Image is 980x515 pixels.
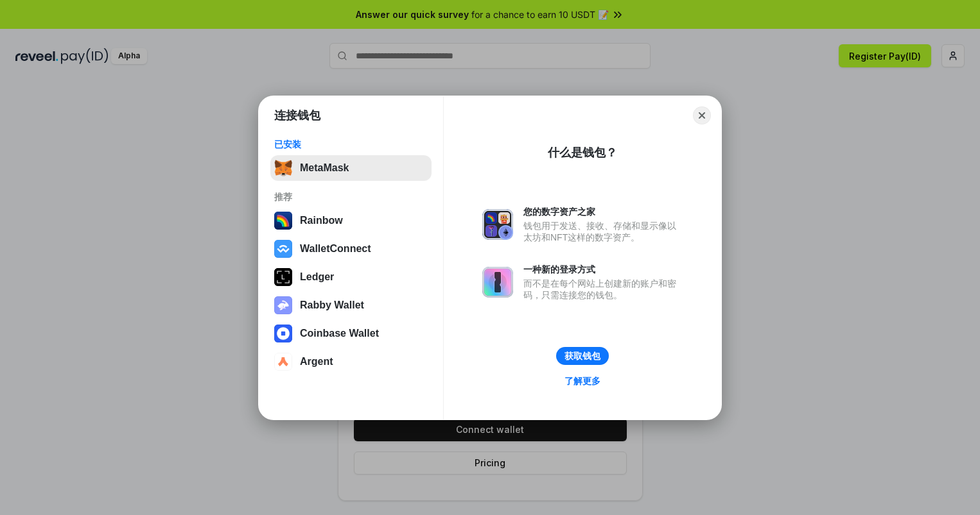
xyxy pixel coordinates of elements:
div: Ledger [300,271,334,283]
img: svg+xml,%3Csvg%20xmlns%3D%22http%3A%2F%2Fwww.w3.org%2F2000%2Fsvg%22%20width%3D%2228%22%20height%3... [274,268,292,286]
div: 了解更多 [564,375,600,387]
div: 而不是在每个网站上创建新的账户和密码，只需连接您的钱包。 [523,278,683,301]
button: Close [693,106,711,124]
img: svg+xml,%3Csvg%20xmlns%3D%22http%3A%2F%2Fwww.w3.org%2F2000%2Fsvg%22%20fill%3D%22none%22%20viewBox... [274,296,292,314]
div: 什么是钱包？ [548,145,617,160]
div: 一种新的登录方式 [523,264,683,275]
a: 了解更多 [557,373,608,389]
div: Argent [300,356,333,367]
img: svg+xml,%3Csvg%20fill%3D%22none%22%20height%3D%2233%22%20viewBox%3D%220%200%2035%2033%22%20width%... [274,159,292,177]
button: WalletConnect [270,236,432,262]
button: Rabby Wallet [270,292,432,318]
img: svg+xml,%3Csvg%20width%3D%22120%22%20height%3D%22120%22%20viewBox%3D%220%200%20120%20120%22%20fil... [274,212,292,230]
div: 已安装 [274,139,428,150]
h1: 连接钱包 [274,108,320,123]
button: Coinbase Wallet [270,321,432,346]
img: svg+xml,%3Csvg%20xmlns%3D%22http%3A%2F%2Fwww.w3.org%2F2000%2Fsvg%22%20fill%3D%22none%22%20viewBox... [482,267,513,298]
div: 获取钱包 [564,350,600,362]
img: svg+xml,%3Csvg%20xmlns%3D%22http%3A%2F%2Fwww.w3.org%2F2000%2Fsvg%22%20fill%3D%22none%22%20viewBox... [482,209,513,240]
div: 钱包用于发送、接收、存储和显示像以太坊和NFT这样的数字资产。 [523,220,683,243]
img: svg+xml,%3Csvg%20width%3D%2228%22%20height%3D%2228%22%20viewBox%3D%220%200%2028%2028%22%20fill%3D... [274,353,292,371]
button: MetaMask [270,155,432,181]
img: svg+xml,%3Csvg%20width%3D%2228%22%20height%3D%2228%22%20viewBox%3D%220%200%2028%2028%22%20fill%3D... [274,325,292,342]
button: 获取钱包 [556,347,609,365]
button: Argent [270,349,432,375]
div: MetaMask [300,162,349,174]
img: svg+xml,%3Csvg%20width%3D%2228%22%20height%3D%2228%22%20viewBox%3D%220%200%2028%2028%22%20fill%3D... [274,240,292,258]
button: Ledger [270,264,432,290]
div: 推荐 [274,191,428,203]
div: Rainbow [300,215,343,226]
div: WalletConnect [300,243,371,255]
div: Rabby Wallet [300,300,364,311]
button: Rainbow [270,208,432,233]
div: 您的数字资产之家 [523,206,683,217]
div: Coinbase Wallet [300,328,379,339]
